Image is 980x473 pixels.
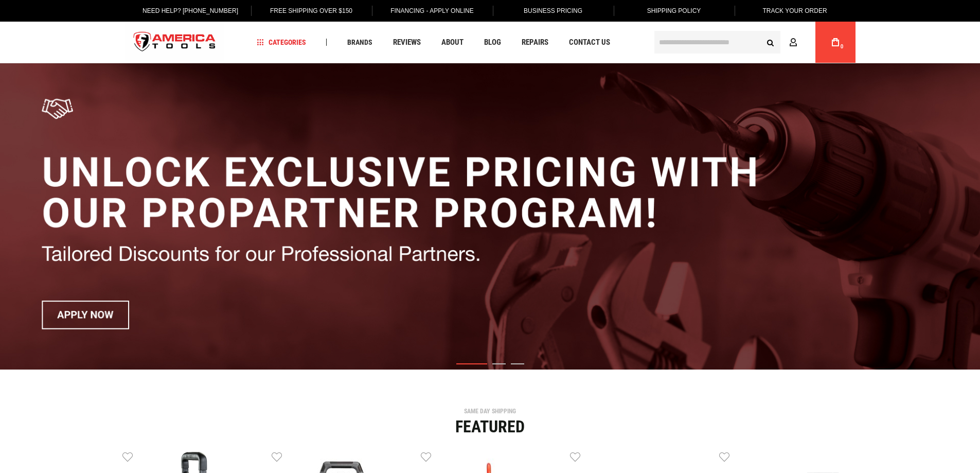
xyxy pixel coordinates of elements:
[569,39,610,46] span: Contact Us
[343,36,377,49] a: Brands
[761,32,780,52] button: Search
[122,408,858,414] div: SAME DAY SHIPPING
[347,39,372,46] span: Brands
[841,44,844,49] span: 0
[125,23,225,62] img: America Tools
[388,36,425,49] a: Reviews
[441,39,464,46] span: About
[826,22,845,63] a: 0
[484,39,501,46] span: Blog
[517,36,553,49] a: Repairs
[122,418,858,435] div: Featured
[522,39,548,46] span: Repairs
[125,23,225,62] a: store logo
[437,36,468,49] a: About
[479,36,506,49] a: Blog
[647,7,701,14] span: Shipping Policy
[252,36,311,49] a: Categories
[393,39,421,46] span: Reviews
[257,39,306,46] span: Categories
[564,36,615,49] a: Contact Us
